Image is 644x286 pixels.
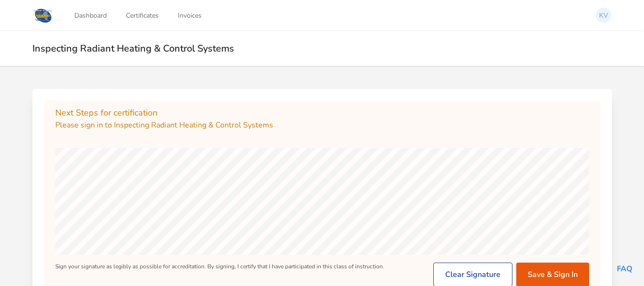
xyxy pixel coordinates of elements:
p: Please sign in to Inspecting Radiant Heating & Control Systems [55,119,589,131]
img: Kathleen VanderZwaag [596,8,611,23]
a: FAQ [617,264,633,274]
img: Logo [32,7,54,24]
h2: Next Steps for certification [55,106,589,119]
h2: Inspecting Radiant Heating & Control Systems [32,42,612,54]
